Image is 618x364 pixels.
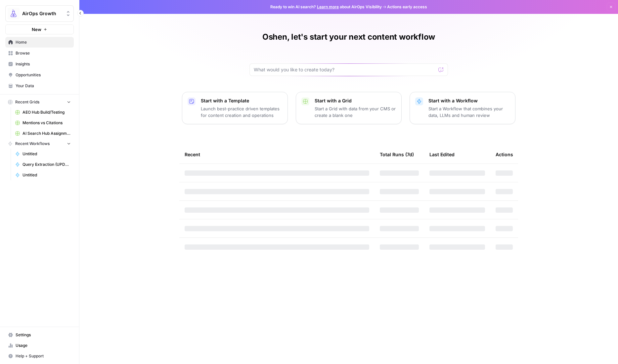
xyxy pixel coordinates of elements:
[16,39,71,45] span: Home
[270,4,382,10] span: Ready to win AI search? about AirOps Visibility
[16,343,71,348] span: Usage
[16,332,71,338] span: Settings
[315,105,396,119] p: Start a Grid with data from your CMS or create a blank one
[315,97,396,104] p: Start with a Grid
[201,105,282,119] p: Launch best-practice driven templates for content creation and operations
[12,107,74,118] a: AEO Hub Build/Testing
[428,105,510,119] p: Start a Workflow that combines your data, LLMs and human review
[15,141,50,147] span: Recent Workflows
[317,4,339,9] a: Learn more
[22,162,71,167] span: Query Extraction (UPDATES EXISTING RECORD - Do not alter)
[5,37,74,48] a: Home
[16,72,71,78] span: Opportunities
[22,109,71,115] span: AEO Hub Build/Testing
[22,172,71,178] span: Untitled
[262,32,435,42] h1: Oshen, let's start your next content workflow
[16,83,71,89] span: Your Data
[8,8,20,19] img: AirOps Growth Logo
[22,10,62,17] span: AirOps Growth
[16,61,71,67] span: Insights
[5,48,74,58] a: Browse
[5,340,74,351] a: Usage
[16,50,71,56] span: Browse
[12,118,74,128] a: Mentions vs Citations
[12,128,74,139] a: AI Search Hub Assignments
[429,145,455,164] div: Last Edited
[12,170,74,180] a: Untitled
[410,92,515,124] button: Start with a WorkflowStart a Workflow that combines your data, LLMs and human review
[12,159,74,170] a: Query Extraction (UPDATES EXISTING RECORD - Do not alter)
[496,145,513,164] div: Actions
[22,120,71,126] span: Mentions vs Citations
[16,353,71,359] span: Help + Support
[5,351,74,361] button: Help + Support
[5,59,74,69] a: Insights
[254,66,436,73] input: What would you like to create today?
[22,130,71,136] span: AI Search Hub Assignments
[22,151,71,157] span: Untitled
[5,70,74,80] a: Opportunities
[201,97,282,104] p: Start with a Template
[428,97,510,104] p: Start with a Workflow
[32,26,41,33] span: New
[380,145,414,164] div: Total Runs (7d)
[5,330,74,340] a: Settings
[5,81,74,91] a: Your Data
[5,5,74,22] button: Workspace: AirOps Growth
[296,92,402,124] button: Start with a GridStart a Grid with data from your CMS or create a blank one
[387,4,427,10] span: Actions early access
[5,139,74,149] button: Recent Workflows
[182,92,288,124] button: Start with a TemplateLaunch best-practice driven templates for content creation and operations
[5,97,74,107] button: Recent Grids
[185,145,369,164] div: Recent
[12,149,74,159] a: Untitled
[5,24,74,34] button: New
[15,99,39,105] span: Recent Grids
